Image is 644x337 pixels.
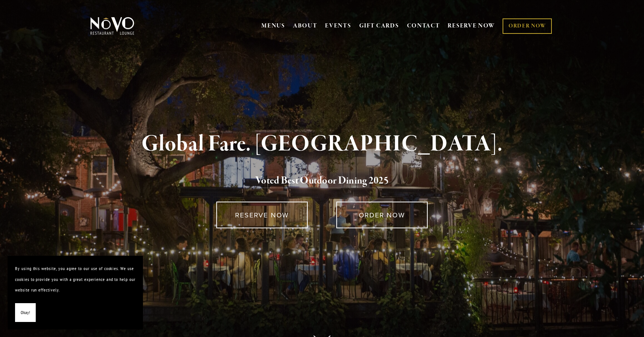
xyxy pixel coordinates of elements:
[216,202,308,228] a: RESERVE NOW
[261,22,285,30] a: MENUS
[141,130,502,158] strong: Global Fare. [GEOGRAPHIC_DATA].
[336,202,428,228] a: ORDER NOW
[359,19,399,33] a: GIFT CARDS
[15,303,36,322] button: Okay!
[407,19,440,33] a: CONTACT
[255,174,384,188] a: Voted Best Outdoor Dining 202
[503,18,552,34] a: ORDER NOW
[21,307,30,318] span: Okay!
[293,22,317,30] a: ABOUT
[15,263,135,296] p: By using this website, you agree to our use of cookies. We use cookies to provide you with a grea...
[89,17,136,35] img: Novo Restaurant &amp; Lounge
[448,19,495,33] a: RESERVE NOW
[8,256,143,329] section: Cookie banner
[103,173,541,189] h2: 5
[325,22,351,30] a: EVENTS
